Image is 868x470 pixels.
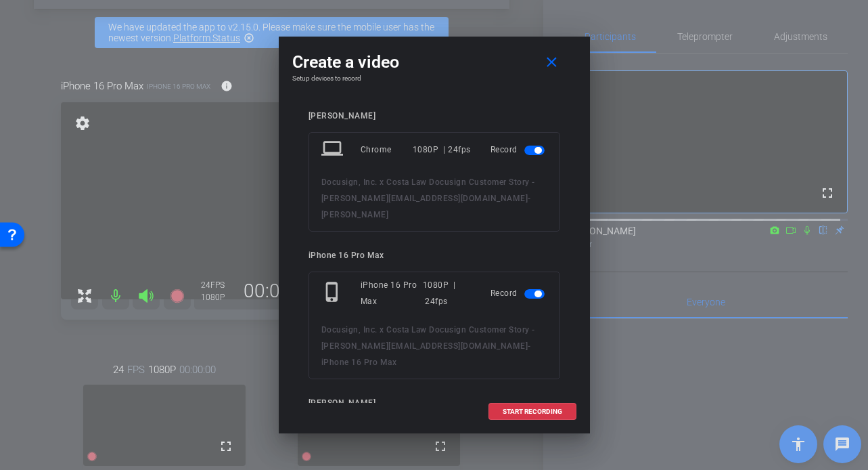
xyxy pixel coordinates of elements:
[309,251,560,261] div: iPhone 16 Pro Max
[321,281,346,305] mat-icon: phone_iphone
[528,194,531,203] span: -
[361,137,413,162] div: Chrome
[503,408,562,415] span: START RECORDING
[321,325,535,351] span: Docusign, Inc. x Costa Law Docusign Customer Story - [PERSON_NAME][EMAIL_ADDRESS][DOMAIN_NAME]
[361,277,423,309] div: iPhone 16 Pro Max
[423,277,471,309] div: 1080P | 24fps
[292,50,576,74] div: Create a video
[321,358,397,367] span: iPhone 16 Pro Max
[413,137,471,162] div: 1080P | 24fps
[292,74,576,83] h4: Setup devices to record
[528,341,531,351] span: -
[543,54,560,71] mat-icon: close
[321,137,346,162] mat-icon: laptop
[321,210,389,219] span: [PERSON_NAME]
[488,403,576,420] button: START RECORDING
[490,277,547,309] div: Record
[309,111,560,121] div: [PERSON_NAME]
[490,137,547,162] div: Record
[321,177,535,203] span: Docusign, Inc. x Costa Law Docusign Customer Story - [PERSON_NAME][EMAIL_ADDRESS][DOMAIN_NAME]
[309,398,560,408] div: [PERSON_NAME]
